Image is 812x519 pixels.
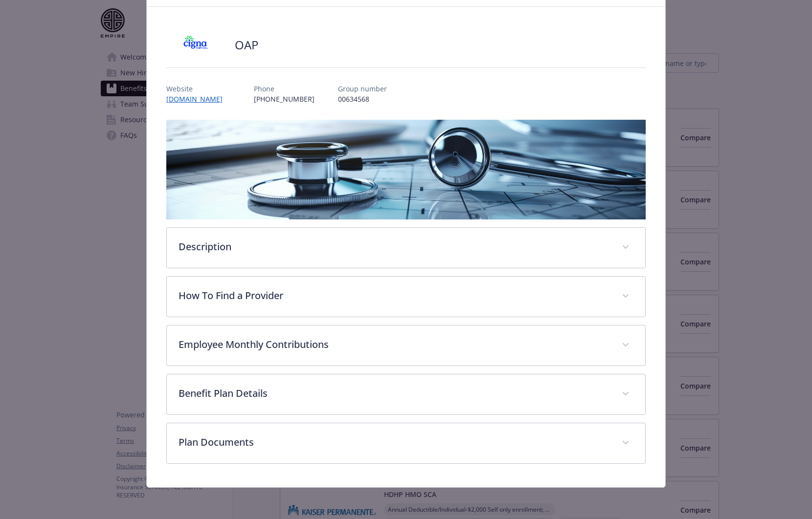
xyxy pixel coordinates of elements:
[254,84,315,94] p: Phone
[338,94,387,104] p: 00634568
[166,120,646,219] img: banner
[254,94,315,104] p: [PHONE_NUMBER]
[167,228,645,268] div: Description
[167,325,645,366] div: Employee Monthly Contributions
[166,94,230,104] a: [DOMAIN_NAME]
[338,84,387,94] p: Group number
[166,84,230,94] p: Website
[167,423,645,463] div: Plan Documents
[179,337,610,352] p: Employee Monthly Contributions
[179,386,610,401] p: Benefit Plan Details
[167,277,645,317] div: How To Find a Provider
[235,37,258,53] h2: OAP
[167,374,645,414] div: Benefit Plan Details
[179,239,610,254] p: Description
[179,435,610,450] p: Plan Documents
[179,288,610,303] p: How To Find a Provider
[166,30,225,60] img: CIGNA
